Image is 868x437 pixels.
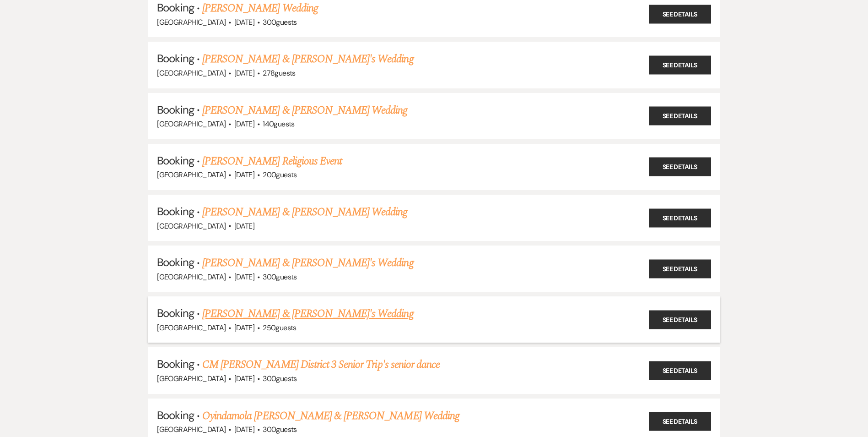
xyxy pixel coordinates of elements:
span: [DATE] [234,68,254,78]
a: [PERSON_NAME] & [PERSON_NAME]'s Wedding [202,51,414,67]
a: See Details [649,107,711,126]
a: See Details [649,259,711,278]
span: 300 guests [263,17,297,27]
span: Booking [157,408,194,422]
a: See Details [649,361,711,380]
span: [DATE] [234,323,254,333]
span: [GEOGRAPHIC_DATA] [157,374,226,383]
span: [GEOGRAPHIC_DATA] [157,170,226,180]
a: See Details [649,412,711,431]
span: [GEOGRAPHIC_DATA] [157,119,226,129]
span: Booking [157,153,194,168]
a: [PERSON_NAME] & [PERSON_NAME]'s Wedding [202,306,414,322]
span: [DATE] [234,221,254,231]
span: [DATE] [234,17,254,27]
a: Oyindamola [PERSON_NAME] & [PERSON_NAME] Wedding [202,408,459,424]
a: [PERSON_NAME] Religious Event [202,153,342,169]
span: [GEOGRAPHIC_DATA] [157,425,226,434]
span: [GEOGRAPHIC_DATA] [157,272,226,282]
span: Booking [157,51,194,66]
span: Booking [157,204,194,218]
span: 250 guests [263,323,296,333]
span: [DATE] [234,425,254,434]
span: 300 guests [263,272,297,282]
span: [GEOGRAPHIC_DATA] [157,68,226,78]
span: [GEOGRAPHIC_DATA] [157,17,226,27]
a: CM [PERSON_NAME] District 3 Senior Trip's senior dance [202,356,440,373]
span: Booking [157,103,194,117]
span: Booking [157,255,194,269]
a: See Details [649,55,711,74]
span: Booking [157,306,194,320]
span: 200 guests [263,170,297,180]
span: [GEOGRAPHIC_DATA] [157,323,226,333]
span: [DATE] [234,119,254,129]
span: 300 guests [263,425,297,434]
a: See Details [649,158,711,176]
a: See Details [649,5,711,23]
span: [DATE] [234,374,254,383]
span: Booking [157,357,194,371]
span: Booking [157,0,194,15]
span: [GEOGRAPHIC_DATA] [157,221,226,231]
span: 300 guests [263,374,297,383]
span: [DATE] [234,170,254,180]
a: [PERSON_NAME] & [PERSON_NAME] Wedding [202,102,407,119]
span: 278 guests [263,68,295,78]
a: [PERSON_NAME] & [PERSON_NAME]'s Wedding [202,255,414,271]
a: See Details [649,310,711,329]
span: 140 guests [263,119,294,129]
a: [PERSON_NAME] & [PERSON_NAME] Wedding [202,204,407,220]
span: [DATE] [234,272,254,282]
a: See Details [649,208,711,227]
